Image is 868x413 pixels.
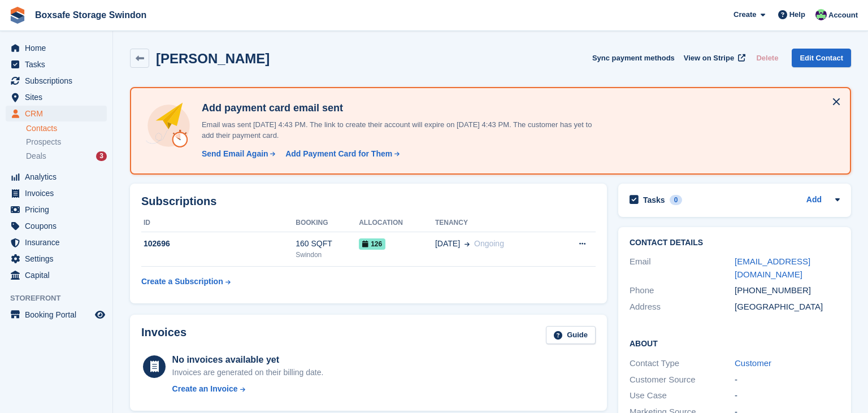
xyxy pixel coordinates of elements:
a: menu [6,218,107,234]
h2: Invoices [141,326,186,345]
div: - [735,389,840,402]
div: No invoices available yet [172,353,324,367]
div: 102696 [141,238,296,250]
a: Add [806,194,822,207]
a: menu [6,185,107,201]
div: Contact Type [630,357,735,370]
a: menu [6,56,107,72]
span: Prospects [26,137,61,147]
div: Use Case [630,389,735,402]
span: CRM [25,106,93,121]
span: Analytics [25,169,93,185]
a: Boxsafe Storage Swindon [31,6,151,24]
div: [GEOGRAPHIC_DATA] [735,301,840,314]
a: menu [6,73,107,89]
a: menu [6,202,107,218]
div: Create a Subscription [141,276,223,288]
div: - [735,373,840,386]
th: ID [141,214,296,232]
th: Tenancy [435,214,554,232]
h2: [PERSON_NAME] [156,51,270,66]
h2: Subscriptions [141,195,596,208]
h4: Add payment card email sent [197,102,593,115]
div: Invoices are generated on their billing date. [172,367,324,379]
a: menu [6,234,107,250]
span: Booking Portal [25,307,93,323]
span: Storefront [10,293,112,304]
div: 3 [96,151,107,161]
a: Preview store [93,308,107,321]
button: Delete [752,49,783,67]
span: Pricing [25,202,93,218]
th: Booking [296,214,359,232]
a: menu [6,267,107,283]
span: Help [789,9,805,20]
a: menu [6,106,107,121]
button: Sync payment methods [592,49,675,67]
h2: Tasks [643,195,665,205]
a: Edit Contact [792,49,851,67]
span: Account [828,10,858,21]
a: menu [6,307,107,323]
span: Home [25,40,93,56]
a: Create an Invoice [172,383,324,395]
a: menu [6,89,107,105]
span: Tasks [25,56,93,72]
a: menu [6,251,107,267]
span: Coupons [25,218,93,234]
div: Address [630,301,735,314]
th: Allocation [359,214,435,232]
img: stora-icon-8386f47178a22dfd0bd8f6a31ec36ba5ce8667c1dd55bd0f319d3a0aa187defe.svg [9,7,26,24]
span: 126 [359,238,385,250]
span: Capital [25,267,93,283]
div: Create an Invoice [172,383,238,395]
a: View on Stripe [679,49,748,67]
a: Create a Subscription [141,271,231,292]
a: Prospects [26,136,107,148]
a: Deals 3 [26,150,107,162]
span: Insurance [25,234,93,250]
a: [EMAIL_ADDRESS][DOMAIN_NAME] [735,257,810,279]
a: Add Payment Card for Them [281,148,401,160]
div: Swindon [296,250,359,260]
a: menu [6,40,107,56]
span: Subscriptions [25,73,93,89]
h2: About [630,337,840,349]
div: Send Email Again [202,148,268,160]
span: Invoices [25,185,93,201]
a: Guide [546,326,596,345]
span: Ongoing [474,239,504,248]
span: Create [734,9,756,20]
span: View on Stripe [684,53,734,64]
img: Kim Virabi [815,9,827,20]
a: menu [6,169,107,185]
span: Deals [26,151,46,162]
div: 160 SQFT [296,238,359,250]
div: [PHONE_NUMBER] [735,284,840,297]
div: Phone [630,284,735,297]
img: add-payment-card-4dbda4983b697a7845d177d07a5d71e8a16f1ec00487972de202a45f1e8132f5.svg [145,102,193,150]
div: Email [630,255,735,281]
div: 0 [670,195,683,205]
a: Contacts [26,123,107,134]
h2: Contact Details [630,238,840,247]
a: Customer [735,358,771,368]
div: Add Payment Card for Them [285,148,392,160]
div: Customer Source [630,373,735,386]
p: Email was sent [DATE] 4:43 PM. The link to create their account will expire on [DATE] 4:43 PM. Th... [197,119,593,141]
span: Settings [25,251,93,267]
span: [DATE] [435,238,460,250]
span: Sites [25,89,93,105]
